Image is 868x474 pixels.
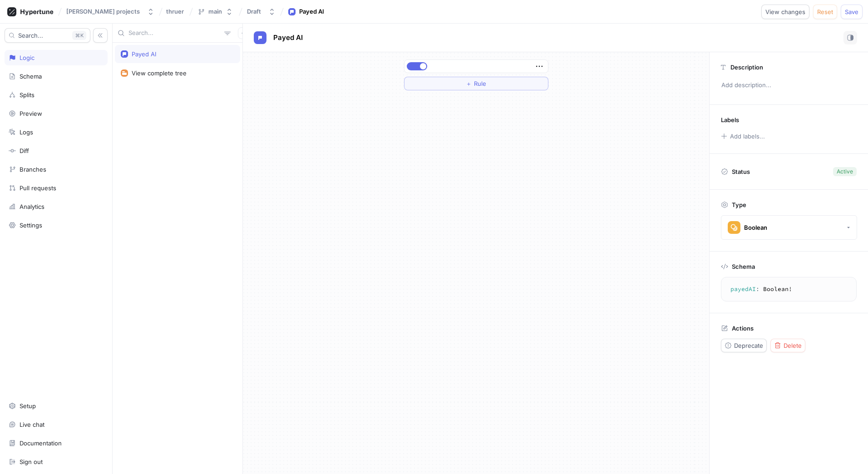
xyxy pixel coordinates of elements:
[20,458,43,465] div: Sign out
[732,165,750,178] p: Status
[20,184,56,192] div: Pull requests
[20,222,42,229] div: Settings
[721,215,857,240] button: Boolean
[128,29,221,38] input: Search...
[734,343,763,348] span: Deprecate
[247,8,261,15] div: Draft
[770,339,805,352] button: Delete
[20,402,36,410] div: Setup
[404,77,548,90] button: ＋Rule
[817,9,833,15] span: Reset
[63,4,158,19] button: [PERSON_NAME] projects
[20,91,35,99] div: Splits
[20,147,29,154] div: Diff
[761,5,809,19] button: View changes
[474,81,486,86] span: Rule
[273,34,303,41] span: Payed AI
[20,110,42,117] div: Preview
[744,224,767,232] div: Boolean
[717,78,860,93] p: Add description...
[20,439,62,447] div: Documentation
[732,325,754,332] p: Actions
[20,166,46,173] div: Branches
[194,4,237,19] button: main
[132,50,156,58] div: Payed AI
[20,421,44,428] div: Live chat
[72,31,86,40] div: K
[132,69,187,77] div: View complete tree
[208,8,222,15] div: main
[466,81,472,86] span: ＋
[721,339,767,352] button: Deprecate
[20,128,33,136] div: Logs
[243,4,279,19] button: Draft
[732,201,746,208] p: Type
[5,435,108,451] a: Documentation
[721,116,739,123] p: Labels
[18,33,43,38] span: Search...
[730,64,763,71] p: Description
[845,9,858,15] span: Save
[765,9,805,15] span: View changes
[20,54,35,61] div: Logic
[718,130,768,142] button: Add labels...
[5,28,90,43] button: Search...K
[732,263,755,270] p: Schema
[299,7,324,16] div: Payed AI
[20,203,44,210] div: Analytics
[20,73,42,80] div: Schema
[166,8,184,15] span: thruer
[725,281,853,297] textarea: payedAI: Boolean!
[841,5,863,19] button: Save
[784,343,802,348] span: Delete
[837,168,853,176] div: Active
[813,5,837,19] button: Reset
[66,8,140,15] div: [PERSON_NAME] projects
